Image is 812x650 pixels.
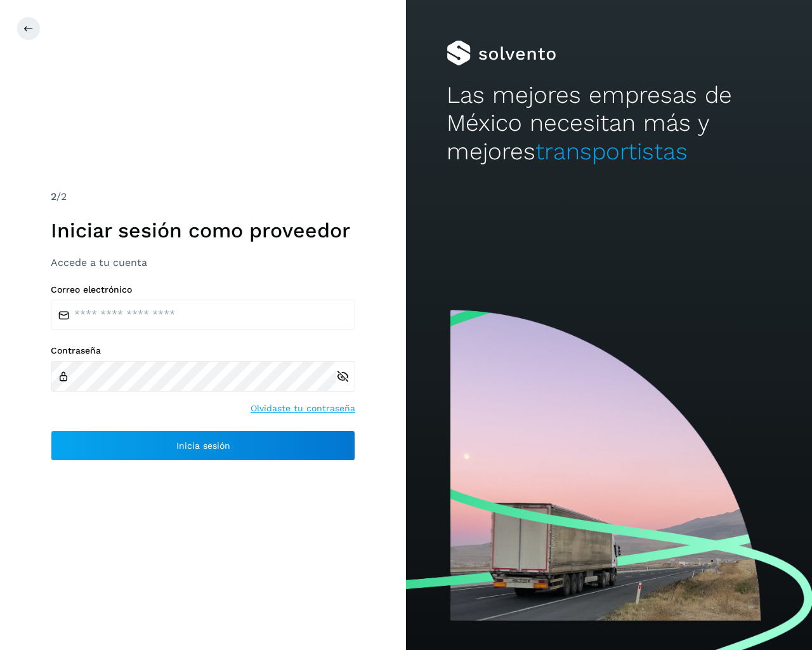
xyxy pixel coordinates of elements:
[447,81,771,166] h2: Las mejores empresas de México necesitan más y mejores
[51,256,355,269] h3: Accede a tu cuenta
[51,345,355,356] label: Contraseña
[51,218,355,242] h1: Iniciar sesión como proveedor
[51,190,56,202] span: 2
[251,402,355,415] a: Olvidaste tu contraseña
[51,430,355,461] button: Inicia sesión
[535,138,688,165] span: transportistas
[51,189,355,204] div: /2
[51,284,355,295] label: Correo electrónico
[176,441,230,450] span: Inicia sesión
